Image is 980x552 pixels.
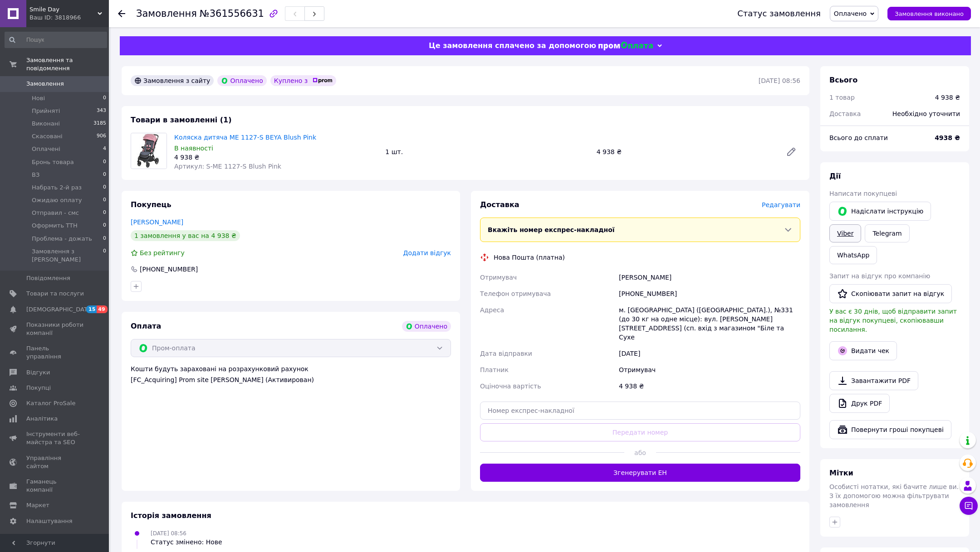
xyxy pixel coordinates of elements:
[103,94,106,102] span: 0
[131,364,451,384] div: Кошти будуть зараховані на розрахунковий рахунок
[174,163,281,170] span: Артикул: S-ME 1127-S Blush Pink
[26,274,70,282] span: Повідомлення
[151,537,222,547] div: Статус змінено: Нове
[829,420,951,439] button: Повернути гроші покупцеві
[32,107,60,115] span: Прийняті
[26,478,84,494] span: Гаманець компанії
[480,274,517,281] span: Отримувач
[32,145,60,153] span: Оплачені
[26,517,73,525] span: Налаштування
[103,158,106,166] span: 0
[131,116,232,124] span: Товари в замовленні (1)
[829,341,897,360] button: Видати чек
[829,94,855,101] span: 1 товар
[131,200,171,209] span: Покупець
[140,249,185,257] span: Без рейтингу
[829,483,959,508] span: Особисті нотатки, які бачите лише ви. З їх допомогою можна фільтрувати замовлення
[139,265,199,274] div: [PHONE_NUMBER]
[131,322,161,330] span: Оплата
[480,350,532,357] span: Дата відправки
[200,8,264,19] span: №361556631
[887,7,971,20] button: Замовлення виконано
[480,290,551,297] span: Телефон отримувача
[86,305,97,313] span: 15
[480,200,519,209] span: Доставка
[97,107,106,115] span: 343
[829,76,857,84] span: Всього
[403,249,451,257] span: Додати відгук
[93,120,106,128] span: 3185
[26,384,51,392] span: Покупці
[829,284,952,303] button: Скопіювати запит на відгук
[174,145,213,152] span: В наявності
[131,230,240,241] div: 1 замовлення у вас на 4 938 ₴
[29,5,98,14] span: Smile Day
[26,290,84,298] span: Товари та послуги
[480,464,800,482] button: Згенерувати ЕН
[26,415,58,423] span: Аналітика
[32,94,45,102] span: Нові
[151,530,186,537] span: [DATE] 08:56
[829,190,897,197] span: Написати покупцеві
[624,448,657,457] span: або
[480,402,800,420] input: Номер експрес-накладної
[829,224,861,242] a: Viber
[32,196,82,204] span: Ожидаю оплату
[26,56,109,73] span: Замовлення та повідомлення
[26,321,84,337] span: Показники роботи компанії
[491,253,567,262] div: Нова Пошта (платна)
[270,75,337,86] div: Куплено з
[32,209,79,217] span: Отправил - смс
[26,80,64,88] span: Замовлення
[29,14,109,22] div: Ваш ID: 3818966
[97,132,106,140] span: 906
[829,272,930,280] span: Запит на відгук про компанію
[103,247,106,264] span: 0
[382,145,593,158] div: 1 шт.
[829,246,877,264] a: WhatsApp
[598,42,653,50] img: evopay logo
[313,78,333,83] img: prom
[174,153,378,162] div: 4 938 ₴
[488,226,615,233] span: Вкажіть номер експрес-накладної
[617,378,802,394] div: 4 938 ₴
[32,222,78,230] span: Оформить ТТН
[32,158,74,166] span: Бронь товара
[617,269,802,286] div: [PERSON_NAME]
[118,9,125,18] div: Повернутися назад
[131,133,167,169] img: Коляска дитяча ME 1127-S BEYA Blush Pink
[131,75,214,86] div: Замовлення з сайту
[480,383,541,390] span: Оціночна вартість
[217,75,266,86] div: Оплачено
[617,302,802,345] div: м. [GEOGRAPHIC_DATA] ([GEOGRAPHIC_DATA].), №331 (до 30 кг на одне місце): вул. [PERSON_NAME][STRE...
[26,501,49,509] span: Маркет
[829,308,957,333] span: У вас є 30 днів, щоб відправити запит на відгук покупцеві, скопіювавши посилання.
[136,8,197,19] span: Замовлення
[32,247,103,264] span: Замовлення з [PERSON_NAME]
[103,171,106,179] span: 0
[429,41,596,50] span: Це замовлення сплачено за допомогою
[97,305,107,313] span: 49
[103,196,106,204] span: 0
[935,93,960,102] div: 4 938 ₴
[829,394,890,413] a: Друк PDF
[829,134,888,141] span: Всього до сплати
[617,345,802,362] div: [DATE]
[737,9,821,18] div: Статус замовлення
[26,344,84,361] span: Панель управління
[829,202,931,221] button: Надіслати інструкцію
[26,430,84,446] span: Інструменти веб-майстра та SEO
[960,497,978,515] button: Чат з покупцем
[782,143,800,161] a: Редагувати
[759,77,800,84] time: [DATE] 08:56
[174,134,316,141] a: Коляска дитяча ME 1127-S BEYA Blush Pink
[103,222,106,230] span: 0
[32,184,82,192] span: Набрать 2-й раз
[829,110,861,117] span: Доставка
[131,218,183,226] a: [PERSON_NAME]
[103,235,106,243] span: 0
[829,469,853,477] span: Мітки
[829,172,841,180] span: Дії
[402,321,451,332] div: Оплачено
[103,184,106,192] span: 0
